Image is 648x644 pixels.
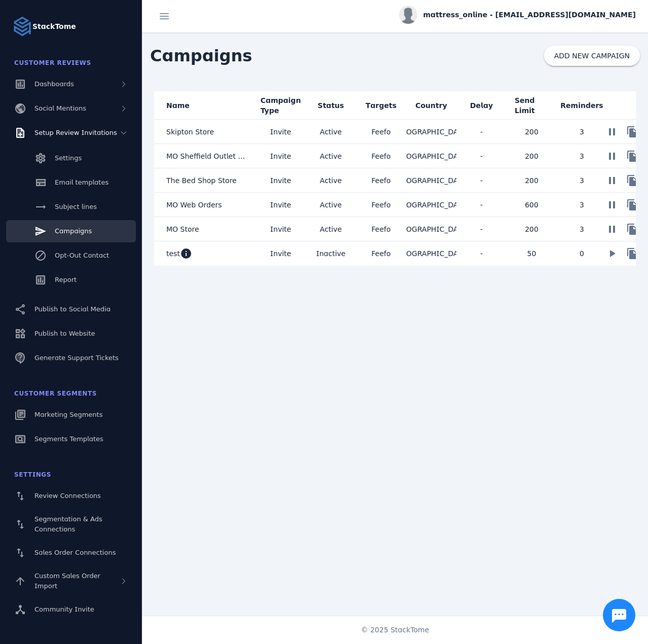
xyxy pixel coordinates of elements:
mat-cell: [GEOGRAPHIC_DATA] [406,241,456,266]
span: test [166,247,180,260]
a: Email templates [6,171,136,194]
a: Segmentation & Ads Connections [6,509,136,540]
span: Social Mentions [34,104,86,112]
span: Opt-Out Contact [55,252,109,259]
span: MO Store [166,223,199,235]
span: Subject lines [55,203,97,210]
a: Review Connections [6,485,136,507]
span: Invite [270,174,291,187]
mat-cell: 3 [557,144,607,168]
a: Publish to Website [6,323,136,345]
mat-cell: - [456,120,507,144]
mat-cell: 200 [507,217,557,241]
span: Invite [270,223,291,235]
mat-cell: [GEOGRAPHIC_DATA] [406,120,456,144]
mat-cell: [GEOGRAPHIC_DATA] [406,217,456,241]
span: Marketing Segments [34,411,102,418]
span: Feefo [371,249,390,258]
mat-cell: [GEOGRAPHIC_DATA] [406,144,456,168]
span: Feefo [371,152,390,160]
mat-header-cell: Send Limit [507,91,557,120]
mat-header-cell: Delay [456,91,507,120]
img: profile.jpg [399,6,417,24]
a: Opt-Out Contact [6,244,136,267]
mat-header-cell: Country [406,91,456,120]
mat-cell: 3 [557,193,607,217]
span: Settings [14,471,51,478]
mat-header-cell: Targets [356,91,406,120]
mat-header-cell: Status [306,91,356,120]
span: Feefo [371,201,390,209]
a: Sales Order Connections [6,542,136,564]
span: Publish to Website [34,330,95,337]
a: Settings [6,147,136,169]
mat-cell: 50 [507,241,557,266]
mat-cell: 0 [557,241,607,266]
mat-cell: Active [306,217,356,241]
span: Setup Review Invitations [34,129,117,136]
span: Campaigns [55,227,92,235]
a: Generate Support Tickets [6,347,136,369]
span: Report [55,276,77,283]
span: Publish to Social Media [34,305,111,313]
span: Custom Sales Order Import [34,572,100,590]
span: Generate Support Tickets [34,354,119,362]
span: Feefo [371,225,390,233]
span: Customer Reviews [14,59,91,66]
a: Subject lines [6,196,136,218]
a: Report [6,269,136,291]
mat-cell: [GEOGRAPHIC_DATA] [406,193,456,217]
span: Feefo [371,128,390,136]
span: Email templates [55,178,109,186]
mat-cell: Active [306,193,356,217]
mat-cell: - [456,217,507,241]
span: Settings [55,154,82,162]
span: Review Connections [34,492,101,499]
span: Customer Segments [14,390,97,397]
button: mattress_online - [EMAIL_ADDRESS][DOMAIN_NAME] [399,6,636,24]
span: Invite [270,199,291,211]
span: Invite [270,247,291,260]
button: ADD NEW CAMPAIGN [544,46,640,66]
span: Invite [270,150,291,162]
mat-icon: info [180,247,192,260]
span: The Bed Shop Store [166,174,237,187]
span: MO Web Orders [166,199,222,211]
mat-cell: Active [306,120,356,144]
a: Campaigns [6,220,136,242]
span: Invite [270,126,291,138]
a: Segments Templates [6,428,136,450]
mat-cell: Active [306,168,356,193]
a: Publish to Social Media [6,298,136,320]
mat-cell: 3 [557,217,607,241]
mat-cell: 3 [557,120,607,144]
span: Campaigns [142,35,260,76]
mat-header-cell: Name [154,91,256,120]
span: © 2025 StackTome [361,625,429,635]
mat-cell: - [456,241,507,266]
span: Feefo [371,176,390,185]
span: Segments Templates [34,435,103,443]
mat-cell: Active [306,144,356,168]
mat-cell: 200 [507,168,557,193]
mat-cell: 3 [557,168,607,193]
span: Skipton Store [166,126,214,138]
mat-cell: [GEOGRAPHIC_DATA] [406,168,456,193]
mat-header-cell: Reminders [557,91,607,120]
span: Community Invite [34,605,94,613]
a: Community Invite [6,598,136,621]
img: Logo image [12,16,32,37]
span: mattress_online - [EMAIL_ADDRESS][DOMAIN_NAME] [423,10,636,20]
mat-cell: - [456,144,507,168]
span: Dashboards [34,80,74,88]
mat-header-cell: Campaign Type [256,91,306,120]
mat-cell: 200 [507,120,557,144]
mat-cell: 200 [507,144,557,168]
a: Marketing Segments [6,404,136,426]
mat-cell: - [456,193,507,217]
mat-cell: Inactive [306,241,356,266]
span: Segmentation & Ads Connections [34,515,102,533]
mat-cell: 600 [507,193,557,217]
span: ADD NEW CAMPAIGN [554,52,630,59]
strong: StackTome [32,21,76,32]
